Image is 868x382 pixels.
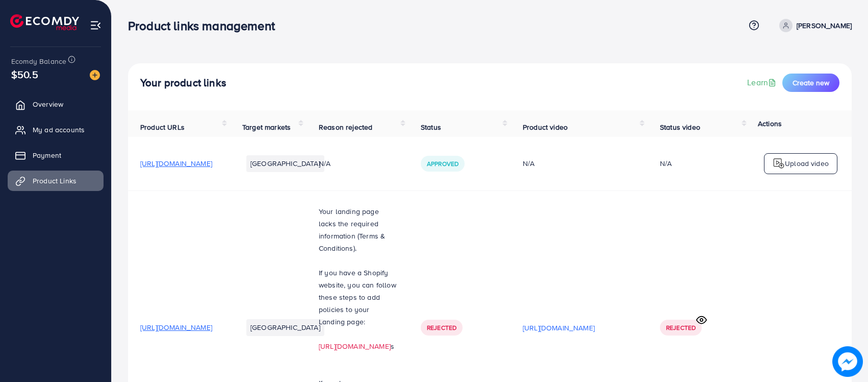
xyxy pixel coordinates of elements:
span: Rejected [427,323,456,332]
p: [PERSON_NAME] [797,19,852,32]
span: If you have a Shopify website, you can follow these steps to add policies to your Landing page: [319,268,396,327]
li: [GEOGRAPHIC_DATA] [246,155,324,172]
span: Product URLs [140,122,185,132]
h3: Product links management [128,18,283,33]
img: logo [773,157,785,170]
div: N/A [660,158,672,169]
a: [URL][DOMAIN_NAME] [319,341,391,351]
span: Payment [33,150,61,160]
p: [URL][DOMAIN_NAME] [523,322,595,334]
span: Target markets [242,122,291,132]
h4: Your product links [140,77,226,89]
span: Product video [523,122,568,132]
div: N/A [523,158,635,169]
span: Rejected [666,323,696,332]
a: Product Links [8,171,104,191]
span: Actions [758,118,782,129]
span: [URL][DOMAIN_NAME] [140,158,212,169]
img: image [90,70,100,80]
a: Overview [8,94,104,114]
span: $50.5 [11,67,38,82]
span: My ad accounts [33,125,85,135]
a: [PERSON_NAME] [775,19,852,32]
a: Learn [747,77,778,88]
p: Upload video [785,157,829,170]
img: image [832,346,863,377]
button: Create new [782,74,839,92]
a: My ad accounts [8,120,104,140]
span: Status [421,122,441,132]
span: Overview [33,99,63,109]
span: Status video [660,122,700,132]
a: Payment [8,145,104,165]
span: [URL][DOMAIN_NAME] [140,322,212,332]
img: logo [10,14,79,30]
span: Create new [793,78,829,88]
img: menu [90,19,101,31]
span: Ecomdy Balance [11,56,66,66]
li: [GEOGRAPHIC_DATA] [246,319,324,336]
span: N/A [319,158,330,169]
span: Your landing page lacks the required information (Terms & Conditions). [319,206,385,253]
span: Product Links [33,176,76,186]
span: Approved [427,159,458,168]
span: Reason rejected [319,122,372,132]
span: s [391,341,394,351]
